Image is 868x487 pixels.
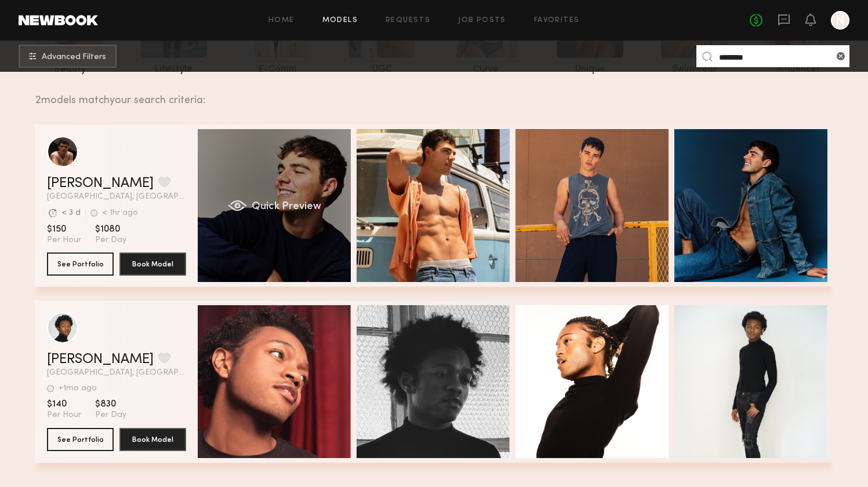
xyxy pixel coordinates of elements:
a: [PERSON_NAME] [47,353,154,367]
a: [PERSON_NAME] [47,177,154,191]
span: [GEOGRAPHIC_DATA], [GEOGRAPHIC_DATA] [47,369,186,377]
span: $1080 [95,224,126,235]
span: Quick Preview [252,202,321,212]
a: Job Posts [458,17,506,24]
div: < 3 d [61,209,81,217]
span: $830 [95,398,126,410]
span: Per Hour [47,235,81,246]
span: Per Day [95,410,126,420]
button: Book Model [119,428,186,451]
span: $140 [47,398,81,410]
span: Per Day [95,235,126,246]
div: 2 models match your search criteria: [35,82,823,106]
span: $150 [47,224,81,235]
div: grid [35,125,833,477]
a: Home [268,17,295,24]
button: See Portfolio [47,252,114,276]
div: < 1hr ago [102,209,138,217]
div: +1mo ago [59,385,97,393]
button: See Portfolio [47,428,114,451]
a: Models [322,17,358,24]
button: Advanced Filters [19,45,117,68]
button: Book Model [119,252,186,276]
a: N [831,11,849,30]
span: [GEOGRAPHIC_DATA], [GEOGRAPHIC_DATA] [47,193,186,201]
a: Favorites [534,17,580,24]
span: Advanced Filters [42,53,106,61]
span: Per Hour [47,410,81,420]
a: Requests [386,17,430,24]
